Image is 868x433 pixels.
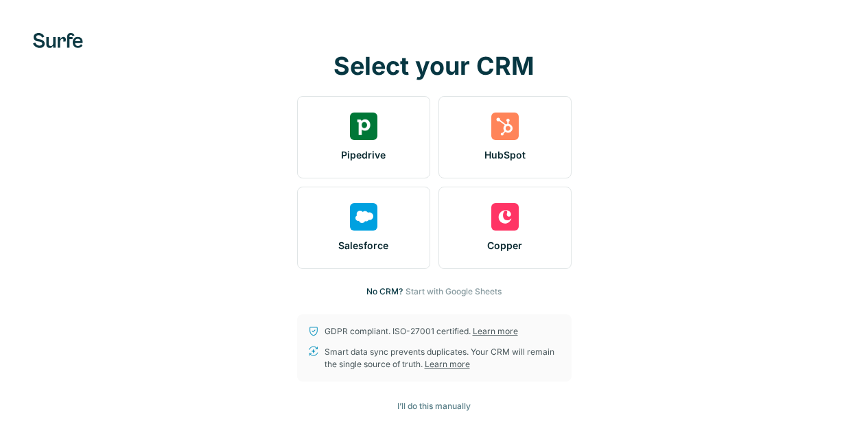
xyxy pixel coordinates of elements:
[350,203,377,231] img: salesforce's logo
[338,239,388,253] span: Salesforce
[473,326,518,336] a: Learn more
[325,325,518,338] p: GDPR compliant. ISO-27001 certified.
[397,400,471,412] span: I’ll do this manually
[491,113,519,140] img: hubspot's logo
[366,285,403,298] p: No CRM?
[406,285,502,298] button: Start with Google Sheets
[33,33,83,48] img: Surfe's logo
[487,239,522,253] span: Copper
[341,148,386,162] span: Pipedrive
[484,148,526,162] span: HubSpot
[325,346,561,371] p: Smart data sync prevents duplicates. Your CRM will remain the single source of truth.
[297,52,572,80] h1: Select your CRM
[388,396,480,417] button: I’ll do this manually
[350,113,377,140] img: pipedrive's logo
[425,359,470,369] a: Learn more
[491,203,519,231] img: copper's logo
